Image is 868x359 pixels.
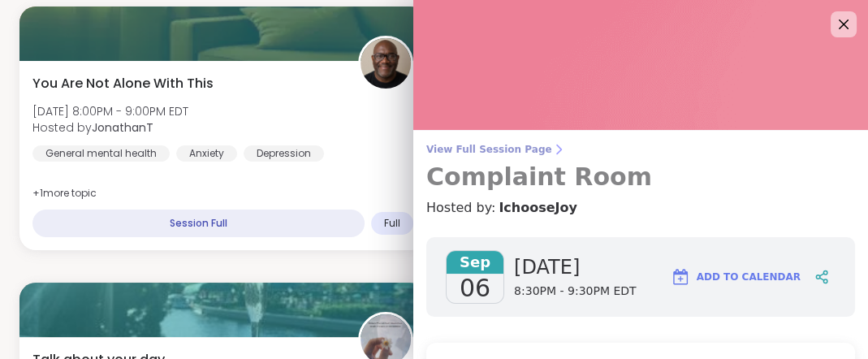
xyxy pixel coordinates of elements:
a: View Full Session PageComplaint Room [426,143,855,192]
img: ShareWell Logomark [671,267,690,287]
div: Depression [244,145,324,162]
b: JonathanT [92,119,153,136]
span: [DATE] 8:00PM - 9:00PM EDT [32,103,188,119]
div: Session Full [32,210,365,237]
span: Add to Calendar [697,270,801,284]
span: You Are Not Alone With This [32,74,214,93]
span: Hosted by [32,119,188,136]
h3: Complaint Room [426,162,855,192]
span: 8:30PM - 9:30PM EDT [514,283,637,300]
span: View Full Session Page [426,143,855,156]
button: Add to Calendar [663,257,808,296]
span: Sep [447,251,503,274]
img: JonathanT [361,38,411,89]
span: [DATE] [514,254,637,280]
span: 06 [460,274,490,303]
a: IchooseJoy [499,198,577,218]
div: Anxiety [176,145,237,162]
h4: Hosted by: [426,198,855,218]
span: Full [384,217,400,230]
div: General mental health [32,145,170,162]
